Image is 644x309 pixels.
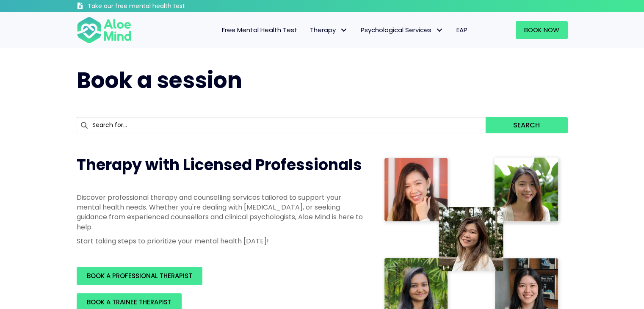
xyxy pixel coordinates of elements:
span: BOOK A TRAINEE THERAPIST [87,298,171,306]
a: Free Mental Health Test [216,21,304,39]
nav: Menu [143,21,474,39]
a: EAP [450,21,474,39]
a: Psychological ServicesPsychological Services: submenu [354,21,450,39]
span: EAP [456,25,467,34]
a: BOOK A PROFESSIONAL THERAPIST [77,267,202,285]
button: Search [486,117,567,133]
span: Therapy [310,25,348,34]
span: Psychological Services: submenu [434,24,446,36]
p: Discover professional therapy and counselling services tailored to support your mental health nee... [77,193,365,232]
span: Therapy: submenu [338,24,350,36]
a: TherapyTherapy: submenu [304,21,354,39]
img: Aloe mind Logo [77,16,132,44]
a: Take our free mental health test [77,2,230,12]
span: Book a session [77,65,242,96]
a: Book Now [516,21,568,39]
span: Free Mental Health Test [222,25,297,34]
p: Start taking steps to prioritize your mental health [DATE]! [77,236,365,246]
span: Book Now [524,25,559,34]
input: Search for... [77,117,486,133]
span: BOOK A PROFESSIONAL THERAPIST [87,271,192,280]
h3: Take our free mental health test [88,2,230,11]
span: Psychological Services [361,25,444,34]
span: Therapy with Licensed Professionals [77,154,362,176]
